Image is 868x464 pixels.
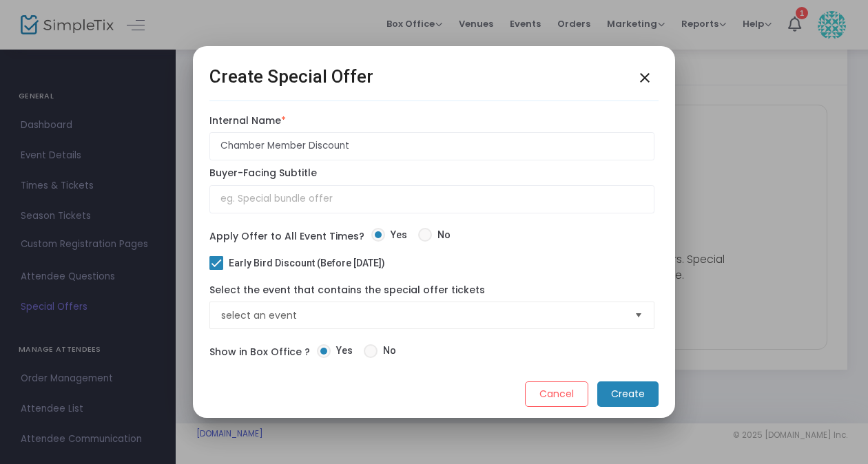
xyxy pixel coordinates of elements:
[209,229,364,244] label: Apply Offer to All Event Times?
[331,344,353,358] span: Yes
[378,344,396,358] span: No
[564,424,599,446] button: dismiss
[269,424,555,446] p: Please select at least one section for the special offer
[209,345,310,359] label: Show in Box Office ?
[629,302,648,328] button: Select
[597,381,659,407] m-button: Create
[637,70,653,86] mat-icon: close
[229,255,385,271] span: Early Bird Discount (Before [DATE])
[209,167,654,180] label: Buyer-Facing Subtitle
[209,132,654,160] input: eg. 50% off tickets for XYZ event
[209,283,485,297] label: Select the event that contains the special offer tickets
[209,185,654,213] input: eg. Special bundle offer
[209,115,654,127] label: Internal Name
[209,65,373,87] h2: Create Special Offer
[525,381,588,407] m-button: Cancel
[385,228,407,242] span: Yes
[221,308,623,322] span: select an event
[432,228,451,242] span: No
